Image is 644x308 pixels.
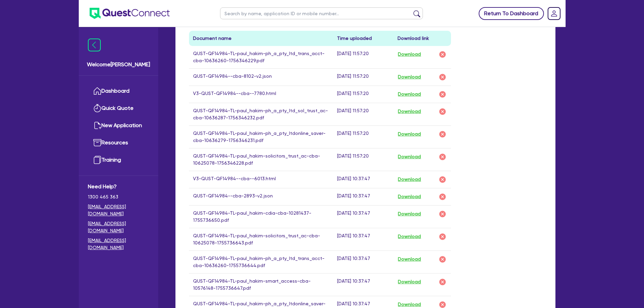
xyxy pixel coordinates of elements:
[333,251,393,273] td: [DATE] 10:37:47
[333,86,393,103] td: [DATE] 11:57:20
[88,100,149,117] a: Quick Quote
[189,68,333,86] td: QUST-QF14984--cba-8102-v2.json
[88,237,149,251] a: [EMAIL_ADDRESS][DOMAIN_NAME]
[438,210,447,218] img: delete-icon
[333,125,393,148] td: [DATE] 11:57:20
[189,251,333,273] td: QUST-QF14984-TL-paul_hakim-ph_a_pty_ltd_trans_acct-cba-10636260-1755736644.pdf
[545,5,563,22] a: Dropdown toggle
[88,134,149,151] a: Resources
[333,148,393,171] td: [DATE] 11:57:20
[220,7,423,19] input: Search by name, application ID or mobile number...
[189,205,333,228] td: QUST-QF14984-TL-paul_hakim-cdia-cba-10281437-1755736650.pdf
[398,152,421,161] button: Download
[438,50,447,58] img: delete-icon
[398,50,421,59] button: Download
[438,153,447,161] img: delete-icon
[438,130,447,138] img: delete-icon
[93,139,101,147] img: resources
[88,193,149,200] span: 1300 465 363
[333,228,393,251] td: [DATE] 10:37:47
[333,273,393,296] td: [DATE] 10:37:47
[189,171,333,188] td: V3-QUST-QF14984--cba--6013.html
[398,278,421,286] button: Download
[333,103,393,125] td: [DATE] 11:57:20
[88,151,149,169] a: Training
[398,73,421,81] button: Download
[333,188,393,205] td: [DATE] 10:37:47
[438,193,447,201] img: delete-icon
[189,125,333,148] td: QUST-QF14984-TL-paul_hakim-ph_a_pty_ltdonline_saver-cba-10636279-1756346231.pdf
[438,233,447,241] img: delete-icon
[90,8,170,19] img: quest-connect-logo-blue
[88,183,149,191] span: Need Help?
[438,175,447,184] img: delete-icon
[93,156,101,164] img: training
[189,86,333,103] td: V3-QUST-QF14984--cba--7780.html
[393,31,451,46] th: Download link
[88,203,149,217] a: [EMAIL_ADDRESS][DOMAIN_NAME]
[189,31,333,46] th: Document name
[398,192,421,201] button: Download
[398,175,421,184] button: Download
[189,273,333,296] td: QUST-QF14984-TL-paul_hakim-smart_access-cba-10576148-1755736647.pdf
[189,228,333,251] td: QUST-QF14984-TL-paul_hakim-solicitors_trust_ac-cba-10625078-1755736643.pdf
[93,121,101,129] img: new-application
[333,68,393,86] td: [DATE] 11:57:20
[189,188,333,205] td: QUST-QF14984--cba-2893-v2.json
[438,108,447,116] img: delete-icon
[88,220,149,234] a: [EMAIL_ADDRESS][DOMAIN_NAME]
[398,107,421,116] button: Download
[333,31,393,46] th: Time uploaded
[438,90,447,98] img: delete-icon
[93,104,101,112] img: quick-quote
[189,103,333,125] td: QUST-QF14984-TL-paul_hakim-ph_a_pty_ltd_sol_trust_ac-cba-10636287-1756346232.pdf
[398,255,421,264] button: Download
[438,255,447,263] img: delete-icon
[87,61,150,69] span: Welcome [PERSON_NAME]
[398,130,421,139] button: Download
[189,148,333,171] td: QUST-QF14984-TL-paul_hakim-solicitors_trust_ac-cba-10625078-1756346228.pdf
[88,82,149,100] a: Dashboard
[438,73,447,81] img: delete-icon
[398,90,421,99] button: Download
[189,46,333,69] td: QUST-QF14984-TL-paul_hakim-ph_a_pty_ltd_trans_acct-cba-10636260-1756346229.pdf
[333,205,393,228] td: [DATE] 10:37:47
[333,171,393,188] td: [DATE] 10:37:47
[333,46,393,69] td: [DATE] 11:57:20
[398,232,421,241] button: Download
[438,278,447,286] img: delete-icon
[88,117,149,134] a: New Application
[479,7,544,20] a: Return To Dashboard
[398,210,421,218] button: Download
[88,39,101,51] img: icon-menu-close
